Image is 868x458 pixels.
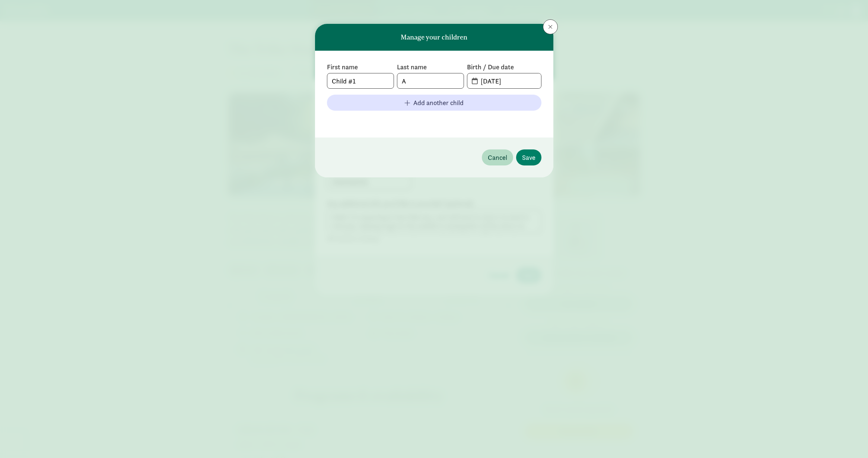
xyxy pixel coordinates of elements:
span: Save [522,152,535,162]
button: Cancel [482,149,513,165]
label: Last name [397,63,464,72]
span: Add another child [413,98,464,108]
input: MM-DD-YYYY [476,73,541,88]
label: First name [327,63,394,72]
button: Add another child [327,95,541,111]
button: Save [516,149,541,165]
span: Cancel [488,152,507,162]
h6: Manage your children [401,34,467,41]
label: Birth / Due date [467,63,541,72]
